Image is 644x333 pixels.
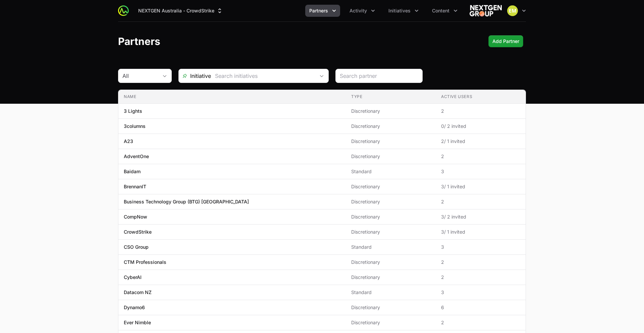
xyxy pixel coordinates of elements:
[118,90,346,104] th: Name
[122,72,158,80] div: All
[351,183,430,190] span: Discretionary
[351,153,430,160] span: Discretionary
[351,244,430,250] span: Standard
[350,7,367,14] span: Activity
[118,69,171,83] button: All
[441,259,520,266] span: 2
[351,319,430,326] span: Discretionary
[470,4,502,17] img: NEXTGEN Australia
[124,259,166,266] p: CTM Professionals
[351,289,430,296] span: Standard
[124,123,146,130] p: 3columns
[507,5,518,16] img: Eric Mingus
[124,153,149,160] p: AdventOne
[129,5,462,17] div: Main navigation
[351,304,430,311] span: Discretionary
[351,138,430,145] span: Discretionary
[492,37,519,45] span: Add Partner
[340,72,418,80] input: Search partner
[124,108,142,114] p: 3 Lights
[441,289,520,296] span: 3
[441,138,520,145] span: 2 / 1 invited
[134,5,227,17] button: NEXTGEN Australia - CrowdStrike
[345,5,379,17] div: Activity menu
[351,123,430,130] span: Discretionary
[124,229,152,235] p: CrowdStrike
[441,304,520,311] span: 6
[124,168,141,175] p: Baidam
[124,183,146,190] p: BrennanIT
[351,274,430,281] span: Discretionary
[124,244,149,250] p: CSO Group
[124,289,152,296] p: Datacom NZ
[124,304,145,311] p: Dynamo6
[351,168,430,175] span: Standard
[441,244,520,250] span: 3
[432,7,449,14] span: Content
[384,5,423,17] button: Initiatives
[134,5,227,17] div: Supplier switch menu
[351,259,430,266] span: Discretionary
[179,72,211,80] span: Initiative
[428,5,462,17] div: Content menu
[124,138,133,145] p: A23
[388,7,411,14] span: Initiatives
[441,229,520,235] span: 3 / 1 invited
[309,7,328,14] span: Partners
[124,319,151,326] p: Ever Nimble
[441,168,520,175] span: 3
[124,213,147,220] p: CompNow
[428,5,462,17] button: Content
[346,90,436,104] th: Type
[441,108,520,114] span: 2
[315,69,328,83] div: Open
[441,274,520,281] span: 2
[441,183,520,190] span: 3 / 1 invited
[351,229,430,235] span: Discretionary
[488,35,523,47] div: Primary actions
[118,5,129,16] img: ActivitySource
[441,319,520,326] span: 2
[305,5,340,17] div: Partners menu
[124,274,142,281] p: CyberAI
[441,123,520,130] span: 0 / 2 invited
[441,153,520,160] span: 2
[351,198,430,205] span: Discretionary
[305,5,340,17] button: Partners
[351,213,430,220] span: Discretionary
[351,108,430,114] span: Discretionary
[118,35,160,47] h1: Partners
[441,198,520,205] span: 2
[441,213,520,220] span: 3 / 2 invited
[124,198,249,205] p: Business Technology Group (BTG) [GEOGRAPHIC_DATA]
[345,5,379,17] button: Activity
[436,90,526,104] th: Active Users
[211,69,315,83] input: Search initiatives
[384,5,423,17] div: Initiatives menu
[488,35,523,47] button: Add Partner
